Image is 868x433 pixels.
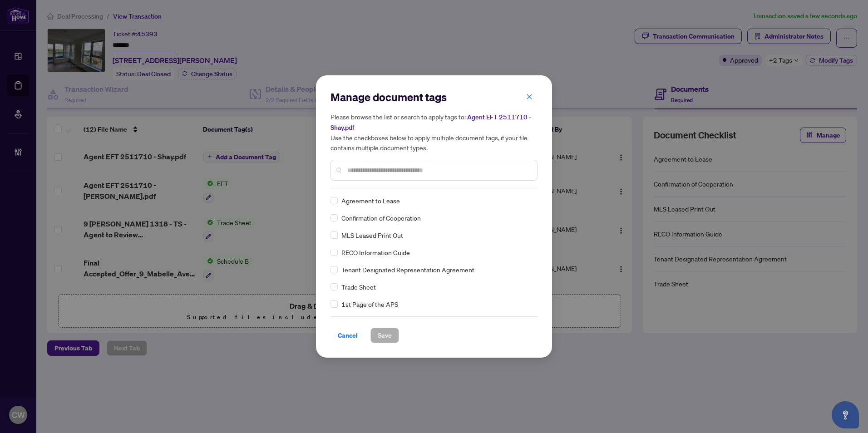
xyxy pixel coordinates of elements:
button: Save [370,328,399,343]
span: 1st Page of the APS [341,299,398,309]
span: Confirmation of Cooperation [341,213,421,223]
span: Agreement to Lease [341,196,400,206]
span: RECO Information Guide [341,247,410,257]
button: Open asap [832,401,859,428]
span: close [526,93,533,100]
span: Tenant Designated Representation Agreement [341,265,474,275]
span: MLS Leased Print Out [341,230,403,240]
span: Cancel [338,328,358,343]
span: Trade Sheet [341,282,376,292]
h5: Please browse the list or search to apply tags to: Use the checkboxes below to apply multiple doc... [330,112,538,153]
button: Cancel [330,328,365,343]
h2: Manage document tags [330,90,538,104]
